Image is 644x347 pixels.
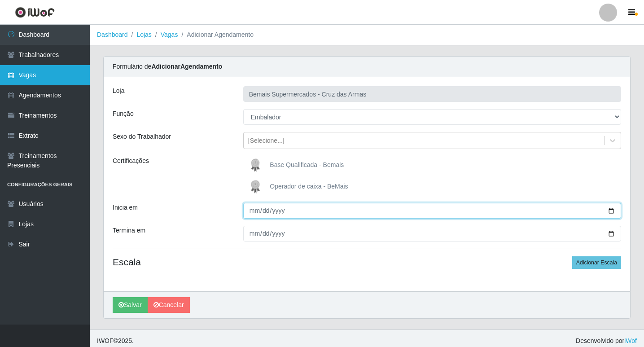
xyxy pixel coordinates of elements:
label: Termina em [113,226,145,235]
label: Loja [113,86,124,96]
span: Base Qualificada - Bemais [270,161,344,168]
a: iWof [624,337,637,344]
a: Dashboard [97,31,128,38]
img: Base Qualificada - Bemais [246,156,268,174]
span: © 2025 . [97,336,134,346]
div: Formulário de [104,57,630,77]
h4: Escala [113,256,621,268]
span: Desenvolvido por [576,336,637,346]
input: 00/00/0000 [243,226,621,242]
button: Salvar [113,297,148,313]
strong: Adicionar Agendamento [151,63,222,70]
span: Operador de caixa - BeMais [270,183,348,190]
nav: breadcrumb [90,25,644,45]
div: [Selecione...] [248,136,285,145]
span: IWOF [97,337,114,344]
label: Função [113,109,134,119]
input: 00/00/0000 [243,203,621,219]
label: Certificações [113,156,149,166]
a: Cancelar [148,297,190,313]
img: Operador de caixa - BeMais [246,178,268,196]
button: Adicionar Escala [572,256,621,269]
label: Inicia em [113,203,138,212]
label: Sexo do Trabalhador [113,132,171,141]
a: Lojas [136,31,151,38]
a: Vagas [161,31,178,38]
img: CoreUI Logo [15,7,55,18]
li: Adicionar Agendamento [178,30,254,40]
